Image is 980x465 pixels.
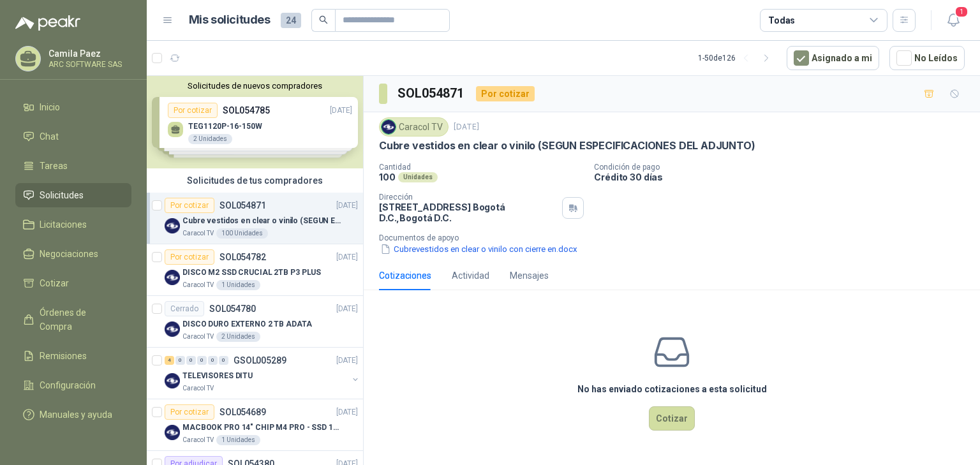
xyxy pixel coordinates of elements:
p: [DATE] [336,251,358,263]
span: Negociaciones [40,247,98,261]
p: GSOL005289 [234,356,286,365]
span: Licitaciones [40,218,87,232]
button: No Leídos [889,46,965,70]
h1: Mis solicitudes [189,11,271,29]
div: Cerrado [165,301,204,316]
a: Por cotizarSOL054871[DATE] Company LogoCubre vestidos en clear o vinilo (SEGUN ESPECIFICACIONES D... [147,193,363,244]
a: Por cotizarSOL054782[DATE] Company LogoDISCO M2 SSD CRUCIAL 2TB P3 PLUSCaracol TV1 Unidades [147,244,363,296]
a: Manuales y ayuda [15,402,131,427]
p: Cubre vestidos en clear o vinilo (SEGUN ESPECIFICACIONES DEL ADJUNTO) [182,215,341,227]
p: [DATE] [454,121,479,133]
p: SOL054871 [219,201,266,210]
p: Caracol TV [182,435,214,445]
div: 1 - 50 de 126 [698,48,776,68]
div: 0 [208,356,218,365]
p: Condición de pago [594,163,975,172]
p: Caracol TV [182,332,214,342]
a: Inicio [15,95,131,119]
p: DISCO DURO EXTERNO 2 TB ADATA [182,318,312,330]
p: Camila Paez [48,49,128,58]
a: Tareas [15,154,131,178]
div: Por cotizar [476,86,535,101]
a: Cotizar [15,271,131,295]
p: Documentos de apoyo [379,233,975,242]
img: Company Logo [165,270,180,285]
button: 1 [942,9,965,32]
img: Company Logo [165,218,180,233]
p: [DATE] [336,303,358,315]
div: Por cotizar [165,249,214,265]
p: Crédito 30 días [594,172,975,182]
a: Chat [15,124,131,149]
a: Solicitudes [15,183,131,207]
div: Caracol TV [379,117,449,137]
a: Órdenes de Compra [15,300,131,339]
div: 0 [197,356,207,365]
p: ARC SOFTWARE SAS [48,61,128,68]
a: Por cotizarSOL054689[DATE] Company LogoMACBOOK PRO 14" CHIP M4 PRO - SSD 1TB RAM 24GBCaracol TV1 ... [147,399,363,451]
button: Cotizar [649,406,695,431]
p: TELEVISORES DITU [182,370,253,382]
div: 0 [175,356,185,365]
p: SOL054782 [219,253,266,262]
div: Solicitudes de nuevos compradoresPor cotizarSOL054785[DATE] TEG1120P-16-150W2 UnidadesPor cotizar... [147,76,363,168]
div: 0 [186,356,196,365]
div: 100 Unidades [216,228,268,239]
p: Caracol TV [182,280,214,290]
div: Unidades [398,172,438,182]
a: Negociaciones [15,242,131,266]
div: Mensajes [510,269,549,283]
img: Logo peakr [15,15,80,31]
a: Remisiones [15,344,131,368]
span: Chat [40,129,59,144]
p: Caracol TV [182,383,214,394]
p: [DATE] [336,355,358,367]
span: Cotizar [40,276,69,290]
div: Cotizaciones [379,269,431,283]
p: Dirección [379,193,557,202]
span: 1 [954,6,969,18]
span: Remisiones [40,349,87,363]
h3: SOL054871 [397,84,466,103]
p: Caracol TV [182,228,214,239]
img: Company Logo [165,425,180,440]
div: Actividad [452,269,489,283]
a: Licitaciones [15,212,131,237]
a: 4 0 0 0 0 0 GSOL005289[DATE] Company LogoTELEVISORES DITUCaracol TV [165,353,360,394]
span: Solicitudes [40,188,84,202]
p: Cantidad [379,163,584,172]
p: [DATE] [336,406,358,418]
h3: No has enviado cotizaciones a esta solicitud [577,382,767,396]
span: 24 [281,13,301,28]
p: DISCO M2 SSD CRUCIAL 2TB P3 PLUS [182,267,321,279]
p: MACBOOK PRO 14" CHIP M4 PRO - SSD 1TB RAM 24GB [182,422,341,434]
button: Solicitudes de nuevos compradores [152,81,358,91]
div: 4 [165,356,174,365]
img: Company Logo [165,321,180,337]
img: Company Logo [165,373,180,388]
span: search [319,15,328,24]
p: SOL054780 [209,304,256,313]
div: Por cotizar [165,198,214,213]
p: [STREET_ADDRESS] Bogotá D.C. , Bogotá D.C. [379,202,557,223]
img: Company Logo [382,120,396,134]
div: 0 [219,356,228,365]
span: Manuales y ayuda [40,408,112,422]
p: [DATE] [336,200,358,212]
div: Todas [768,13,795,27]
a: CerradoSOL054780[DATE] Company LogoDISCO DURO EXTERNO 2 TB ADATACaracol TV2 Unidades [147,296,363,348]
div: 1 Unidades [216,435,260,445]
span: Tareas [40,159,68,173]
div: Por cotizar [165,404,214,420]
button: Cubrevestidos en clear o vinilo con cierre en.docx [379,242,579,256]
span: Inicio [40,100,60,114]
div: Solicitudes de tus compradores [147,168,363,193]
span: Órdenes de Compra [40,306,119,334]
p: Cubre vestidos en clear o vinilo (SEGUN ESPECIFICACIONES DEL ADJUNTO) [379,139,755,152]
p: SOL054689 [219,408,266,417]
div: 1 Unidades [216,280,260,290]
span: Configuración [40,378,96,392]
button: Asignado a mi [787,46,879,70]
p: 100 [379,172,396,182]
a: Configuración [15,373,131,397]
